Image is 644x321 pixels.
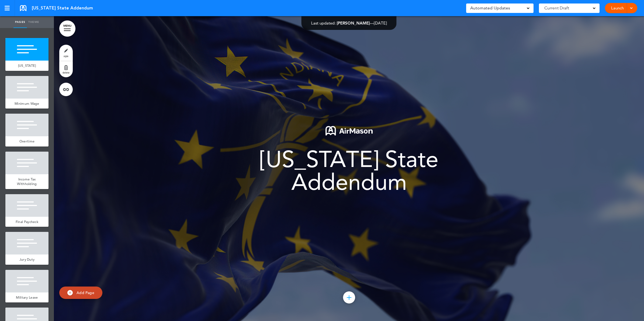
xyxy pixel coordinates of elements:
a: Add Page [59,287,102,299]
a: Launch [609,3,626,13]
a: Pages [13,16,27,28]
a: Income Tax Withholding [5,174,49,189]
img: 1722553576973-Airmason_logo_White.png [326,126,373,135]
span: Final Paycheck [16,219,38,224]
span: [US_STATE] State Addendum [260,146,438,196]
span: Add Page [77,290,94,295]
a: style [59,45,73,61]
span: [DATE] [374,20,387,26]
span: [US_STATE] State Addendum [32,5,93,11]
a: Final Paycheck [5,217,49,227]
span: delete [63,71,70,74]
a: [US_STATE] [5,61,49,71]
a: delete [59,61,73,77]
img: add.svg [67,290,73,295]
a: Minimum Wage [5,99,49,109]
span: [PERSON_NAME] [337,20,370,26]
div: — [311,21,387,25]
span: style [64,54,68,58]
a: Theme [27,16,40,28]
span: Current Draft [544,4,569,12]
span: [US_STATE] [18,63,36,68]
span: Income Tax Withholding [17,177,37,186]
span: Jury Duty [19,257,35,262]
span: Minimum Wage [15,101,39,106]
a: Military Leave [5,292,49,303]
span: Last updated: [311,20,336,26]
a: MENU [59,20,75,37]
span: Military Leave [16,295,38,300]
a: Overtime [5,136,49,146]
span: Overtime [19,139,34,144]
a: Jury Duty [5,254,49,265]
span: Automated Updates [470,4,510,12]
